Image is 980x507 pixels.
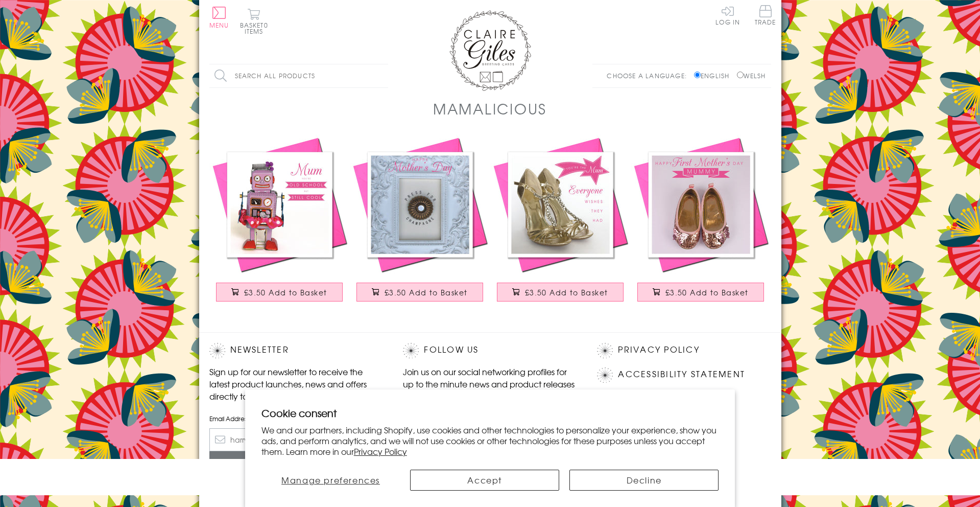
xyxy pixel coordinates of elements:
input: Search all products [209,64,388,87]
span: £3.50 Add to Basket [525,287,608,297]
p: Choose a language: [607,71,692,80]
h1: Mamalicious [433,98,547,119]
button: Decline [569,470,719,491]
input: English [694,72,701,78]
button: £3.50 Add to Basket [637,283,764,302]
span: Menu [209,20,229,30]
img: Mother's Day Card, Glitter Shoes, First Mother's Day [631,134,771,275]
input: Subscribe [209,451,383,474]
span: £3.50 Add to Basket [385,287,468,297]
a: Mother's Day Card, Cute Robot, Old School, Still Cool £3.50 Add to Basket [209,134,350,312]
h2: Newsletter [209,343,383,358]
p: Sign up for our newsletter to receive the latest product launches, news and offers directly to yo... [209,365,383,402]
span: Trade [755,5,776,25]
a: Accessibility Statement [618,367,745,381]
a: Privacy Policy [618,343,699,357]
h2: Follow Us [403,343,577,358]
input: Search [378,64,388,87]
p: We and our partners, including Shopify, use cookies and other technologies to personalize your ex... [261,425,719,456]
button: Menu [209,7,229,28]
a: Mother's Day Card, Glitter Shoes, First Mother's Day £3.50 Add to Basket [631,134,771,312]
img: Mother's Day Card, Shoes, Mum everyone wishes they had [490,134,631,275]
a: Trade [755,5,776,27]
button: £3.50 Add to Basket [216,283,343,302]
span: £3.50 Add to Basket [244,287,327,297]
img: Mother's Day Card, Call for Love, Press for Champagne [350,134,490,275]
span: Manage preferences [281,474,380,486]
span: 0 items [245,20,268,36]
span: £3.50 Add to Basket [665,287,749,297]
button: £3.50 Add to Basket [497,283,624,302]
button: Manage preferences [261,470,400,491]
button: £3.50 Add to Basket [356,283,483,302]
button: Accept [410,470,559,491]
label: English [694,71,734,80]
h2: Cookie consent [261,406,719,420]
p: Join us on our social networking profiles for up to the minute news and product releases the mome... [403,365,577,402]
input: harry@hogwarts.edu [209,428,383,451]
button: Basket0 items [240,8,268,34]
label: Email Address [209,414,383,423]
img: Mother's Day Card, Cute Robot, Old School, Still Cool [209,134,350,275]
a: Log In [715,5,740,25]
input: Welsh [737,72,744,78]
label: Welsh [737,71,766,80]
a: Privacy Policy [354,445,407,457]
a: Mother's Day Card, Call for Love, Press for Champagne £3.50 Add to Basket [350,134,490,312]
a: Mother's Day Card, Shoes, Mum everyone wishes they had £3.50 Add to Basket [490,134,631,312]
img: Claire Giles Greetings Cards [449,10,531,91]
